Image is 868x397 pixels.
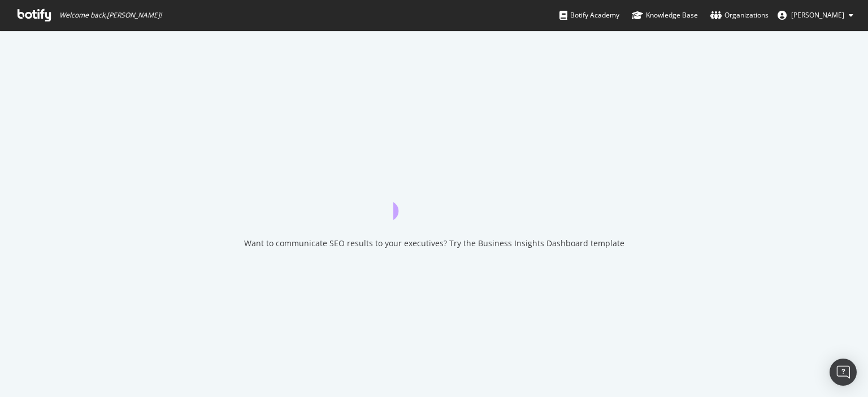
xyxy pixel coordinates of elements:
span: Welcome back, [PERSON_NAME] ! [59,11,162,20]
div: Knowledge Base [632,10,698,21]
div: Want to communicate SEO results to your executives? Try the Business Insights Dashboard template [244,238,624,249]
div: Botify Academy [559,10,619,21]
span: Lois Guillermond [791,10,844,20]
div: animation [393,179,475,220]
div: Open Intercom Messenger [830,359,857,386]
button: [PERSON_NAME] [769,6,862,24]
div: Organizations [710,10,769,21]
